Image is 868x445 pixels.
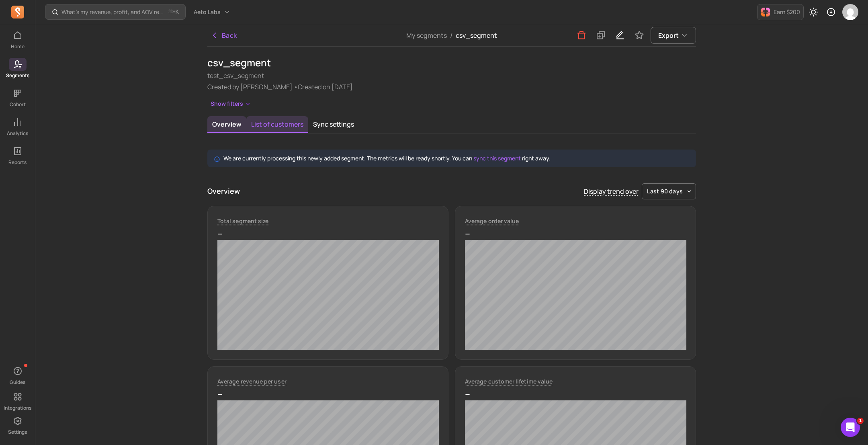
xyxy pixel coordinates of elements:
iframe: Intercom live chat [841,418,860,437]
a: sync this segment [473,154,521,162]
button: Overview [207,116,246,133]
p: -- [217,227,438,240]
button: Export [651,27,696,44]
span: Average customer lifetime value [465,377,553,385]
p: Reports [8,159,27,166]
span: Average order value [465,217,519,225]
canvas: chart [465,240,686,350]
span: Average revenue per user [217,377,287,385]
button: Toggle dark mode [805,4,821,20]
canvas: chart [217,240,439,350]
button: Back [207,27,240,43]
span: csv_segment [456,31,497,40]
kbd: ⌘ [168,7,173,17]
kbd: K [176,9,179,15]
p: Cohort [10,101,26,108]
p: Guides [10,379,25,386]
button: Guides [9,363,27,387]
p: Overview [207,186,240,197]
h1: csv_segment [207,56,696,69]
p: Settings [8,429,27,435]
button: Show filters [207,98,254,110]
button: What’s my revenue, profit, and AOV recently?⌘+K [45,4,186,20]
span: / [447,31,456,40]
span: Export [658,31,679,40]
span: last 90 days [647,187,683,195]
button: last 90 days [642,183,696,199]
a: My segments [406,31,447,40]
p: -- [217,388,438,400]
p: Earn $200 [774,8,800,16]
p: Analytics [7,130,28,137]
button: List of customers [246,116,308,133]
span: Total segment size [217,217,268,225]
span: Aeto Labs [194,8,221,16]
p: -- [465,388,686,400]
button: Earn $200 [757,4,804,20]
span: + [169,8,179,16]
p: What’s my revenue, profit, and AOV recently? [61,8,166,16]
p: Home [11,43,25,50]
p: -- [465,227,686,240]
img: avatar [842,4,858,20]
p: Created by [PERSON_NAME] • Created on [DATE] [207,82,696,92]
button: Toggle favorite [631,27,647,43]
span: 1 [857,418,864,424]
p: Segments [6,72,29,79]
button: Aeto Labs [189,5,235,19]
button: Sync settings [308,116,359,132]
p: We are currently processing this newly added segment. The metrics will be ready shortly. You can ... [223,154,551,162]
p: Integrations [4,405,31,411]
p: Display trend over [584,187,639,196]
p: test_csv_segment [207,71,696,80]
